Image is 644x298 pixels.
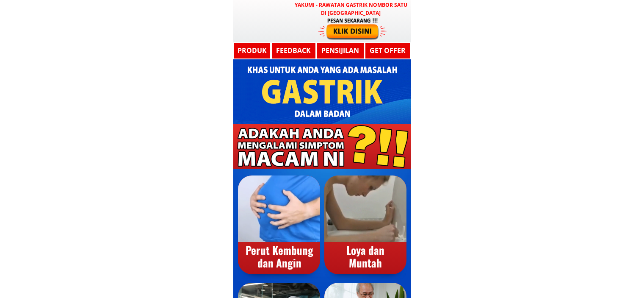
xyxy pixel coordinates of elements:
[271,45,315,56] h3: Feedback
[238,244,321,269] div: Perut Kembung dan Angin
[233,45,271,56] h3: Produk
[293,1,409,17] h3: YAKUMI - Rawatan Gastrik Nombor Satu di [GEOGRAPHIC_DATA]
[324,244,406,269] div: Loya dan Muntah
[319,45,361,56] h3: Pensijilan
[367,45,409,56] h3: GET OFFER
